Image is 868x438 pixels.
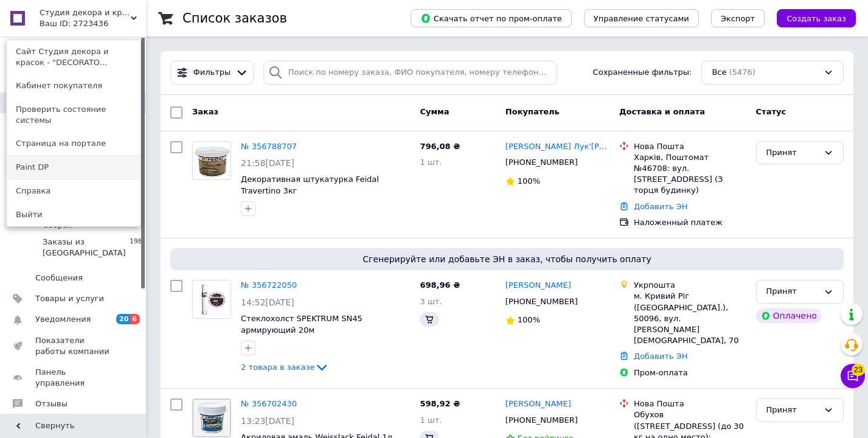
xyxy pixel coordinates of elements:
[7,179,141,203] a: Справка
[182,11,287,26] h1: Список заказов
[505,141,609,153] a: [PERSON_NAME] Лук'[PERSON_NAME]
[711,9,765,27] button: Экспорт
[192,280,231,319] a: Фото товару
[241,175,379,195] a: Декоративная штукатурка Feidal Travertino 3кг
[7,132,141,155] a: Страница на портале
[241,297,294,307] span: 14:52[DATE]
[116,314,130,324] span: 20
[503,155,580,170] div: [PHONE_NUMBER]
[619,107,705,116] span: Доставка и оплата
[777,9,856,27] button: Создать заказ
[756,107,786,116] span: Статус
[192,141,231,180] a: Фото товару
[634,367,746,378] div: Пром-оплата
[263,61,557,85] input: Поиск по номеру заказа, ФИО покупателя, номеру телефона, Email, номеру накладной
[505,107,560,116] span: Покупатель
[841,364,865,388] button: Чат с покупателем23
[35,273,83,283] span: Сообщения
[241,280,297,290] a: № 356722050
[35,293,104,304] span: Товары и услуги
[420,158,442,167] span: 1 шт.
[765,13,856,23] a: Создать заказ
[518,315,540,324] span: 100%
[7,156,141,179] a: Paint DP
[634,141,746,152] div: Нова Пошта
[35,335,113,357] span: Показатели работы компании
[7,203,141,226] a: Выйти
[420,297,442,306] span: 3 шт.
[35,367,113,389] span: Панель управления
[193,67,231,78] span: Фильтры
[40,18,91,29] div: Ваш ID: 2723436
[241,314,363,335] a: Стеклохолст SPEKTRUM SN45 армирующий 20м
[584,9,699,27] button: Управление статусами
[518,176,540,186] span: 100%
[712,67,726,78] span: Все
[241,142,297,151] a: № 356788707
[634,202,687,211] a: Добавить ЭН
[594,14,689,23] span: Управление статусами
[721,14,755,23] span: Экспорт
[420,415,442,425] span: 1 шт.
[756,308,822,323] div: Оплачено
[420,13,562,24] span: Скачать отчет по пром-оплате
[634,352,687,361] a: Добавить ЭН
[634,217,746,228] div: Наложенный платеж
[193,284,231,315] img: Фото товару
[130,237,142,259] span: 198
[505,398,571,410] a: [PERSON_NAME]
[729,68,755,77] span: (5476)
[766,147,819,159] div: Принят
[766,285,819,298] div: Принят
[420,107,449,116] span: Сумма
[852,364,865,376] span: 23
[7,98,141,132] a: Проверить состояние системы
[786,14,846,23] span: Создать заказ
[193,399,231,437] img: Фото товару
[634,291,746,346] div: м. Кривий Ріг ([GEOGRAPHIC_DATA].), 50096, вул. [PERSON_NAME][DEMOGRAPHIC_DATA], 70
[634,152,746,196] div: Харків, Поштомат №46708: вул. [STREET_ADDRESS] (З торця будинку)
[130,314,140,324] span: 6
[192,107,218,116] span: Заказ
[241,416,294,426] span: 13:23[DATE]
[40,7,131,18] span: Студия декора и красок - "DECORATOR"
[35,398,68,409] span: Отзывы
[175,253,839,265] span: Сгенерируйте или добавьте ЭН в заказ, чтобы получить оплату
[241,363,314,372] span: 2 товара в заказе
[411,9,572,27] button: Скачать отчет по пром-оплате
[7,74,141,97] a: Кабинет покупателя
[634,280,746,291] div: Укрпошта
[193,142,231,179] img: Фото товару
[241,399,297,408] a: № 356702430
[766,404,819,417] div: Принят
[593,67,692,78] span: Сохраненные фильтры:
[241,158,294,168] span: 21:58[DATE]
[505,280,571,291] a: [PERSON_NAME]
[420,399,460,408] span: 598,92 ₴
[503,412,580,428] div: [PHONE_NUMBER]
[420,280,460,290] span: 698,96 ₴
[420,142,460,151] span: 796,08 ₴
[7,40,141,74] a: Сайт Студия декора и красок - "DECORATO...
[503,294,580,310] div: [PHONE_NUMBER]
[241,363,329,372] a: 2 товара в заказе
[634,398,746,409] div: Нова Пошта
[192,398,231,437] a: Фото товару
[35,314,91,325] span: Уведомления
[43,237,130,259] span: Заказы из [GEOGRAPHIC_DATA]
